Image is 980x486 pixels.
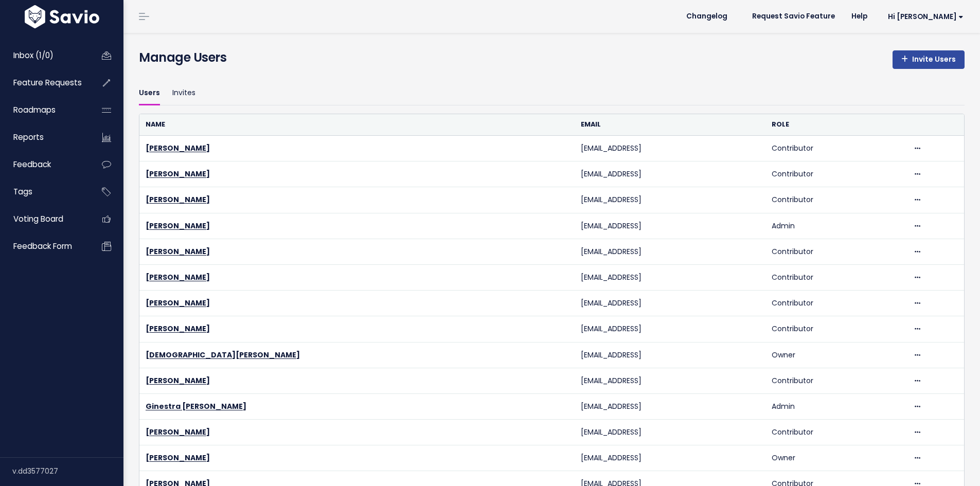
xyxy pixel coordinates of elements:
[3,44,85,67] a: Inbox (1/0)
[139,114,575,135] th: Name
[13,104,56,115] span: Roadmaps
[575,393,765,419] td: [EMAIL_ADDRESS]
[876,9,972,25] a: Hi [PERSON_NAME]
[13,50,54,61] span: Inbox (1/0)
[575,114,765,135] th: Email
[3,207,85,231] a: Voting Board
[146,272,210,282] a: [PERSON_NAME]
[3,153,85,176] a: Feedback
[765,161,906,187] td: Contributor
[765,368,906,393] td: Contributor
[146,350,300,360] a: [DEMOGRAPHIC_DATA][PERSON_NAME]
[146,143,210,153] a: [PERSON_NAME]
[575,368,765,393] td: [EMAIL_ADDRESS]
[146,375,210,386] a: [PERSON_NAME]
[765,316,906,342] td: Contributor
[575,239,765,264] td: [EMAIL_ADDRESS]
[3,98,85,122] a: Roadmaps
[765,420,906,445] td: Contributor
[3,180,85,204] a: Tags
[146,221,210,231] a: [PERSON_NAME]
[744,9,843,24] a: Request Savio Feature
[3,235,85,258] a: Feedback form
[13,159,51,170] span: Feedback
[146,246,210,257] a: [PERSON_NAME]
[22,5,102,28] img: logo-white.9d6f32f41409.svg
[575,342,765,368] td: [EMAIL_ADDRESS]
[13,132,44,142] span: Reports
[765,264,906,290] td: Contributor
[575,161,765,187] td: [EMAIL_ADDRESS]
[575,187,765,213] td: [EMAIL_ADDRESS]
[146,427,210,437] a: [PERSON_NAME]
[146,169,210,179] a: [PERSON_NAME]
[843,9,876,24] a: Help
[139,81,160,105] a: Users
[575,264,765,290] td: [EMAIL_ADDRESS]
[146,298,210,308] a: [PERSON_NAME]
[765,187,906,213] td: Contributor
[146,453,210,463] a: [PERSON_NAME]
[765,445,906,471] td: Owner
[575,420,765,445] td: [EMAIL_ADDRESS]
[146,194,210,205] a: [PERSON_NAME]
[888,13,964,21] span: Hi [PERSON_NAME]
[3,125,85,149] a: Reports
[146,401,246,411] a: Ginestra [PERSON_NAME]
[575,291,765,316] td: [EMAIL_ADDRESS]
[575,136,765,161] td: [EMAIL_ADDRESS]
[765,393,906,419] td: Admin
[13,186,32,197] span: Tags
[172,81,195,105] a: Invites
[13,213,63,224] span: Voting Board
[765,342,906,368] td: Owner
[575,316,765,342] td: [EMAIL_ADDRESS]
[686,13,727,20] span: Changelog
[765,213,906,239] td: Admin
[13,77,82,88] span: Feature Requests
[765,239,906,264] td: Contributor
[765,114,906,135] th: Role
[3,71,85,95] a: Feature Requests
[146,323,210,334] a: [PERSON_NAME]
[765,136,906,161] td: Contributor
[139,48,226,67] h4: Manage Users
[12,458,123,484] div: v.dd3577027
[13,241,72,251] span: Feedback form
[575,445,765,471] td: [EMAIL_ADDRESS]
[893,50,965,69] a: Invite Users
[765,291,906,316] td: Contributor
[575,213,765,239] td: [EMAIL_ADDRESS]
